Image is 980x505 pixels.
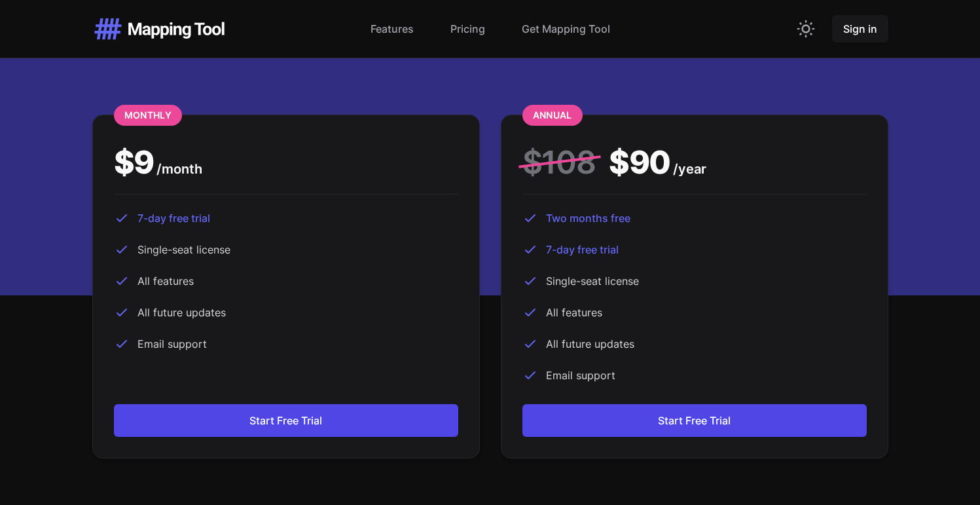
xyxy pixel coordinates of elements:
[137,242,230,257] span: Single-seat license
[114,105,182,126] p: Monthly
[522,404,867,437] a: Start Free Trial
[137,273,194,289] span: All features
[832,15,888,43] a: Sign in
[546,336,634,352] span: All future updates
[156,160,202,178] span: / month
[114,404,458,437] a: Start Free Trial
[92,16,226,41] img: Mapping Tool
[546,367,615,383] span: Email support
[114,147,154,178] span: $ 9
[546,242,619,257] span: 7-day free trial
[137,336,207,352] span: Email support
[522,143,596,181] span: $ 108
[92,16,888,42] nav: Global
[546,273,639,289] span: Single-seat license
[546,305,602,320] span: All features
[522,105,583,126] p: Annual
[546,210,630,226] span: Two months free
[371,21,414,37] a: Features
[137,305,226,320] span: All future updates
[609,147,670,178] span: $ 90
[137,210,210,226] span: 7-day free trial
[673,160,706,178] span: / year
[522,21,610,37] a: Get Mapping Tool
[450,21,485,37] a: Pricing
